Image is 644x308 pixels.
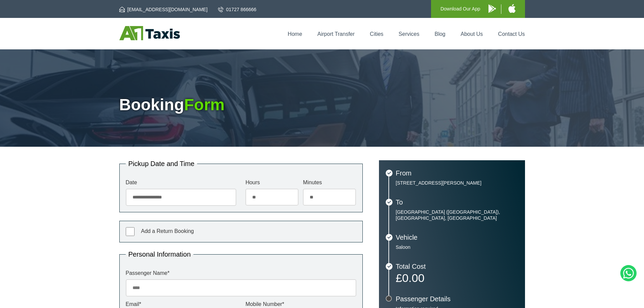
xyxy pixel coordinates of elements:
[402,271,424,284] span: 0.00
[126,270,356,276] label: Passenger Name
[399,31,419,37] a: Services
[119,26,180,40] img: A1 Taxis St Albans LTD
[141,228,194,234] span: Add a Return Booking
[488,4,496,13] img: A1 Taxis Android App
[303,180,356,185] label: Minutes
[396,244,518,250] p: Saloon
[498,31,525,37] a: Contact Us
[119,6,208,13] a: [EMAIL_ADDRESS][DOMAIN_NAME]
[396,199,518,206] h3: To
[461,31,483,37] a: About Us
[396,209,518,221] p: [GEOGRAPHIC_DATA] ([GEOGRAPHIC_DATA]), [GEOGRAPHIC_DATA], [GEOGRAPHIC_DATA]
[396,234,518,241] h3: Vehicle
[440,5,480,13] p: Download Our App
[396,273,518,283] p: £
[396,180,518,186] p: [STREET_ADDRESS][PERSON_NAME]
[434,31,445,37] a: Blog
[245,302,356,307] label: Mobile Number
[126,180,236,185] label: Date
[396,263,518,270] h3: Total Cost
[126,227,135,236] input: Add a Return Booking
[126,251,194,258] legend: Personal Information
[218,6,257,13] a: 01727 866666
[396,295,518,302] h3: Passenger Details
[508,4,516,13] img: A1 Taxis iPhone App
[184,96,224,114] span: Form
[370,31,383,37] a: Cities
[119,97,525,113] h1: Booking
[396,170,518,176] h3: From
[126,302,236,307] label: Email
[317,31,355,37] a: Airport Transfer
[288,31,302,37] a: Home
[126,160,197,167] legend: Pickup Date and Time
[245,180,299,185] label: Hours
